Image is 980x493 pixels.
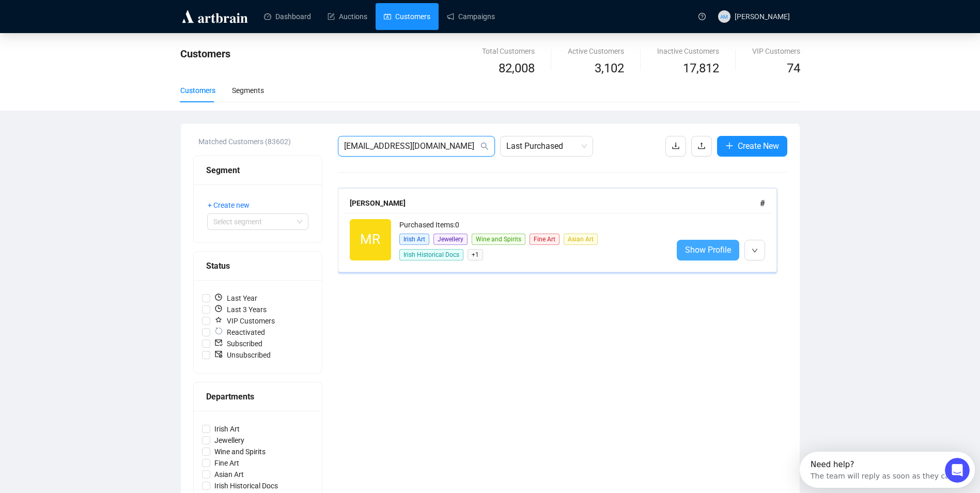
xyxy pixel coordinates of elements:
[210,423,244,435] span: Irish Art
[433,234,468,245] span: Jewellery
[752,45,800,57] div: VIP Customers
[717,136,787,157] button: Create New
[564,234,598,245] span: Asian Art
[206,164,309,177] div: Segment
[210,338,267,349] span: Subscribed
[482,45,535,57] div: Total Customers
[264,3,311,30] a: Dashboard
[210,304,271,315] span: Last 3 Years
[180,85,215,96] div: Customers
[399,219,664,232] div: Purchased Items: 0
[180,48,230,60] span: Customers
[738,140,779,152] span: Create New
[735,12,790,21] span: [PERSON_NAME]
[180,8,250,25] img: logo
[11,17,154,28] div: The team will reply as soon as they can
[344,140,478,152] input: Search Customer...
[480,142,489,150] span: search
[752,248,758,254] span: down
[206,390,309,403] div: Departments
[210,446,270,457] span: Wine and Spirits
[672,142,680,150] span: download
[506,136,587,156] span: Last Purchased
[384,3,430,30] a: Customers
[697,142,706,150] span: upload
[328,3,367,30] a: Auctions
[210,292,261,304] span: Last Year
[198,136,322,147] div: Matched Customers (83602)
[210,435,248,446] span: Jewellery
[499,59,535,79] span: 82,008
[210,469,248,480] span: Asian Art
[657,45,719,57] div: Inactive Customers
[698,13,706,20] span: question-circle
[760,198,765,208] span: #
[468,249,483,260] span: + 1
[945,458,970,483] iframe: Intercom live chat
[210,315,279,327] span: VIP Customers
[206,259,309,272] div: Status
[720,12,728,20] span: AM
[677,240,739,260] a: Show Profile
[210,480,282,491] span: Irish Historical Docs
[360,229,380,250] span: MR
[725,142,734,150] span: plus
[568,45,624,57] div: Active Customers
[208,199,250,211] span: + Create new
[472,234,525,245] span: Wine and Spirits
[530,234,559,245] span: Fine Art
[11,9,154,17] div: Need help?
[399,234,429,245] span: Irish Art
[338,188,787,272] a: [PERSON_NAME]#MRPurchased Items:0Irish ArtJewelleryWine and SpiritsFine ArtAsian ArtIrish Histori...
[210,457,243,469] span: Fine Art
[683,59,719,79] span: 17,812
[207,197,258,213] button: + Create new
[595,59,624,79] span: 3,102
[232,85,264,96] div: Segments
[210,327,269,338] span: Reactivated
[4,4,185,33] div: Open Intercom Messenger
[447,3,495,30] a: Campaigns
[685,243,731,256] span: Show Profile
[399,249,463,260] span: Irish Historical Docs
[800,452,975,488] iframe: Intercom live chat discovery launcher
[787,61,800,75] span: 74
[350,197,760,209] div: [PERSON_NAME]
[210,349,275,361] span: Unsubscribed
